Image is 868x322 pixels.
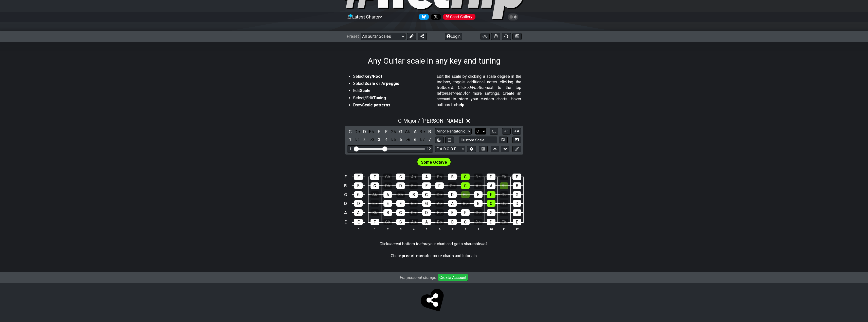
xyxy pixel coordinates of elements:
button: Create Image [512,137,521,143]
div: E [474,191,483,198]
div: toggle pitch class [397,128,404,135]
span: C - Major / [PERSON_NAME] [398,118,463,124]
strong: help [456,102,464,107]
select: Tonic/Root [475,128,486,135]
div: E♭ [500,174,508,180]
th: 8 [459,226,472,232]
div: A [383,191,392,198]
th: 5 [420,226,433,232]
div: G [513,191,521,198]
div: toggle scale degree [412,136,418,143]
div: A [354,209,363,216]
div: toggle pitch class [412,128,418,135]
div: D [354,200,363,207]
a: Follow #fretflip at X [429,14,441,20]
div: toggle scale degree [361,136,368,143]
div: D [487,219,495,225]
div: G [461,182,470,189]
p: Check for more charts and tutorials. [391,253,477,259]
div: toggle scale degree [390,136,397,143]
th: 6 [433,226,446,232]
span: Click to store and share! [422,290,446,314]
div: E♭ [409,182,418,189]
button: Store user defined scale [499,137,507,143]
strong: preset-menu [402,253,427,258]
strong: Tuning [373,96,386,100]
div: B♭ [500,182,508,189]
div: toggle scale degree [426,136,433,143]
div: B♭ [435,174,444,180]
li: Select [353,81,431,88]
div: D♭ [474,219,483,225]
div: 1 [349,147,352,151]
div: F [396,200,405,207]
div: toggle pitch class [390,128,397,135]
div: E [512,174,521,180]
div: E [422,182,431,189]
th: 2 [381,226,394,232]
div: toggle scale degree [405,136,411,143]
a: #fretflip at Pinterest [441,14,475,20]
div: G♭ [409,200,418,207]
div: D♭ [500,200,508,207]
th: 7 [446,226,459,232]
div: toggle scale degree [397,136,404,143]
em: store [419,241,428,246]
button: C.. [490,128,498,135]
div: B [383,209,392,216]
div: Chart Gallery [443,14,475,20]
button: 0 [481,33,490,40]
div: G♭ [383,174,392,180]
div: C [422,191,431,198]
div: E♭ [500,219,508,225]
div: E [513,219,521,225]
div: D [487,174,495,180]
th: 0 [352,226,365,232]
li: Draw [353,102,431,109]
li: Select/Edit [353,95,431,102]
p: Edit the scale by clicking a scale degree in the toolbox, toggle additional notes clicking the fr... [437,74,521,108]
div: B♭ [371,209,379,216]
th: 4 [407,226,420,232]
div: F [435,182,444,189]
th: 11 [497,226,510,232]
div: G♭ [383,219,392,225]
div: toggle pitch class [347,128,354,135]
th: 10 [485,226,497,232]
em: share [388,241,398,246]
span: Latest Charts [352,14,379,20]
div: G [396,219,405,225]
button: Create Account [438,274,468,281]
em: link [481,241,488,246]
div: B [448,219,457,225]
div: E [354,219,363,225]
div: B [513,182,521,189]
div: E♭ [435,209,444,216]
select: Preset [361,33,405,40]
div: G [422,200,431,207]
strong: Scale or Arpeggio [364,81,399,86]
strong: Scale patterns [362,103,390,107]
em: edit-button [467,85,486,90]
div: D [422,209,431,216]
button: A [512,128,521,135]
div: G♭ [474,209,483,216]
button: Create image [512,33,522,40]
span: C.. [492,129,496,134]
div: F [461,209,470,216]
button: Share Preset [418,33,427,40]
th: 12 [510,226,523,232]
div: B♭ [396,191,405,198]
div: E [354,174,363,180]
div: D [448,191,457,198]
li: Select [353,74,431,81]
div: C [461,174,470,180]
div: F [487,191,495,198]
div: C [396,209,405,216]
div: G♭ [500,191,508,198]
span: Preset [347,34,359,39]
li: Edit [353,88,431,95]
strong: Key/Root [364,74,382,79]
button: 1 [502,128,511,135]
p: Click at bottom to your chart and get a shareable . [380,241,488,247]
